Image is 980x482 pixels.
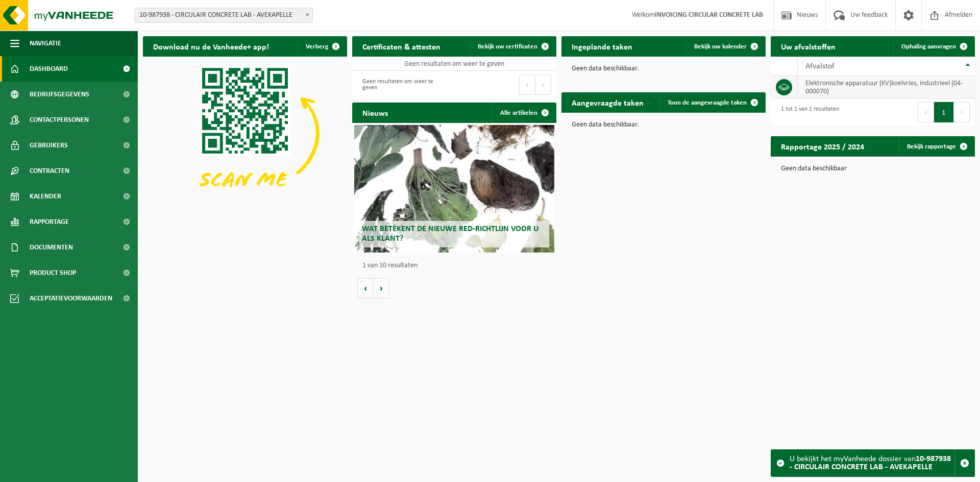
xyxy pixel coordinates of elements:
[934,102,954,122] button: 1
[30,209,69,235] span: Rapportage
[30,235,73,260] span: Documenten
[352,57,556,71] td: Geen resultaten om weer te geven
[352,36,451,56] h2: Certificaten & attesten
[135,8,312,22] span: 10-987938 - CIRCULAIR CONCRETE LAB - AVEKAPELLE
[798,76,975,98] td: elektronische apparatuur (KV)koelvries, industrieel (04-000070)
[790,455,951,471] strong: 10-987938 - CIRCULAIR CONCRETE LAB - AVEKAPELLE
[776,101,839,123] div: 1 tot 1 van 1 resultaten
[143,57,347,210] img: Download de VHEPlus App
[561,92,654,112] h2: Aangevraagde taken
[30,133,68,158] span: Gebruikers
[694,43,747,50] span: Bekijk uw kalender
[306,43,328,50] span: Verberg
[771,36,846,56] h2: Uw afvalstoffen
[668,99,747,106] span: Toon de aangevraagde taken
[362,225,538,243] span: Wat betekent de nieuwe RED-richtlijn voor u als klant?
[790,450,954,476] div: U bekijkt het myVanheede dossier van
[655,11,763,19] strong: INVOICING CIRCULAR CONCRETE LAB
[470,36,555,57] a: Bekijk uw certificaten
[535,74,551,95] button: Next
[572,65,755,72] p: Geen data beschikbaar.
[478,43,537,50] span: Bekijk uw certificaten
[30,107,89,133] span: Contactpersonen
[899,136,974,157] a: Bekijk rapportage
[374,278,389,298] button: Volgende
[143,36,279,56] h2: Download nu de Vanheede+ app!
[901,43,956,50] span: Ophaling aanvragen
[519,74,535,95] button: Previous
[30,82,89,107] span: Bedrijfsgegevens
[135,8,313,23] span: 10-987938 - CIRCULAIR CONCRETE LAB - AVEKAPELLE
[893,36,974,57] a: Ophaling aanvragen
[30,260,76,286] span: Product Shop
[561,36,643,56] h2: Ingeplande taken
[352,103,398,122] h2: Nieuws
[918,102,934,122] button: Previous
[357,73,449,96] div: Geen resultaten om weer te geven
[492,103,555,123] a: Alle artikelen
[354,125,554,252] a: Wat betekent de nieuwe RED-richtlijn voor u als klant?
[298,36,346,57] button: Verberg
[659,92,765,113] a: Toon de aangevraagde taken
[686,36,765,57] a: Bekijk uw kalender
[30,31,61,56] span: Navigatie
[771,136,874,156] h2: Rapportage 2025 / 2024
[572,121,755,129] p: Geen data beschikbaar.
[30,286,112,311] span: Acceptatievoorwaarden
[357,278,374,298] button: Vorige
[805,62,835,70] span: Afvalstof
[781,165,965,172] p: Geen data beschikbaar
[30,158,69,184] span: Contracten
[954,102,970,122] button: Next
[30,56,68,82] span: Dashboard
[362,262,551,269] p: 1 van 10 resultaten
[30,184,61,209] span: Kalender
